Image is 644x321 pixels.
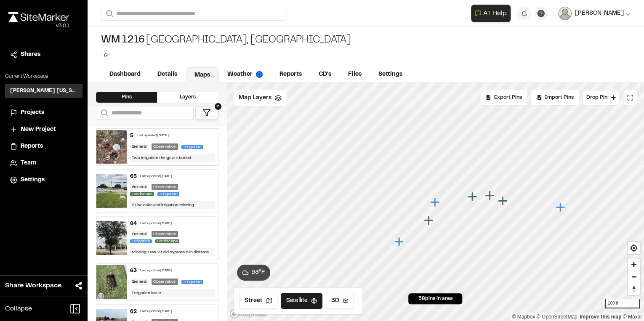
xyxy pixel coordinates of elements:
[130,201,214,209] div: 2 Live oaks and irrigation missing
[140,268,172,273] div: Last updated [DATE]
[130,231,148,237] div: General
[152,143,178,150] div: Observation
[418,295,452,302] span: 38 pins in area
[10,50,77,59] a: Shares
[580,314,621,320] a: Map feedback
[130,132,133,140] div: 5
[149,66,186,82] a: Details
[8,22,69,30] div: Oh geez...please don't...
[101,50,110,60] button: Edit Tags
[483,8,507,19] span: AI Help
[628,271,640,283] span: Zoom out
[10,142,77,151] a: Reports
[10,125,77,134] a: New Project
[237,265,270,281] button: 93°F
[340,66,370,82] a: Files
[96,174,127,208] img: file
[96,265,127,299] img: file
[239,93,271,103] span: Map Layers
[471,5,511,22] button: Open AI Assistant
[605,299,640,308] div: 100 ft
[5,73,82,80] p: Current Workspace
[21,125,56,134] span: New Project
[155,239,179,243] span: Landscape
[394,236,405,247] div: Map marker
[545,94,574,101] span: Import Pins
[195,106,218,120] button: 2
[130,192,154,196] span: Landscape
[239,293,277,309] button: Street
[494,94,522,101] span: Export Pins
[555,202,566,213] div: Map marker
[130,267,137,275] div: 63
[152,279,178,285] div: Observation
[467,191,478,202] div: Map marker
[5,304,32,314] span: Collapse
[480,90,527,105] div: No pins available to export
[8,12,69,22] img: rebrand.png
[130,154,214,162] div: Two irrigation things are buried
[531,90,579,105] div: Import Pins into your project
[10,108,77,117] a: Projects
[326,293,354,309] button: 3D
[10,175,77,185] a: Settings
[21,175,45,185] span: Settings
[10,87,77,95] h3: [PERSON_NAME] [US_STATE]
[10,159,77,168] a: Team
[101,34,144,47] span: WM 1216
[558,7,631,20] button: [PERSON_NAME]
[130,184,148,190] div: General
[215,103,221,110] span: 2
[219,66,271,82] a: Weather
[370,66,411,82] a: Settings
[140,174,172,179] div: Last updated [DATE]
[628,258,640,271] span: Zoom in
[130,248,214,256] div: Missing Tree. 2 Bald cypress is in distress. Irrigation missing. Trash and debris. 4 Yaupons Holl...
[229,309,266,318] a: Mapbox logo
[537,314,577,320] a: OpenStreetMap
[5,281,61,291] span: Share Workspace
[310,66,340,82] a: CD's
[21,142,43,151] span: Reports
[21,159,36,168] span: Team
[137,133,169,138] div: Last updated [DATE]
[498,196,508,207] div: Map marker
[140,309,172,314] div: Last updated [DATE]
[96,92,157,103] div: Pins
[130,279,148,285] div: General
[181,145,203,149] span: Irrigation
[157,92,218,103] div: Layers
[96,130,127,164] img: file
[130,143,148,150] div: General
[152,184,178,190] div: Observation
[96,221,127,255] img: file
[471,5,514,22] div: Open AI Assistant
[251,268,265,277] span: 93 ° F
[96,106,111,120] button: Search
[140,221,172,226] div: Last updated [DATE]
[575,9,624,18] span: [PERSON_NAME]
[423,215,434,226] div: Map marker
[281,293,322,309] button: Satellite
[130,220,137,228] div: 64
[430,197,441,208] div: Map marker
[130,173,137,180] div: 65
[628,271,640,283] button: Zoom out
[586,94,607,101] span: Drop Pin
[101,34,351,47] div: [GEOGRAPHIC_DATA], [GEOGRAPHIC_DATA]
[558,7,572,20] img: User
[130,289,214,297] div: Irrigation issue
[512,314,535,320] a: Mapbox
[21,108,44,117] span: Projects
[101,7,116,21] button: Search
[157,192,179,196] span: Irrigation
[101,66,149,82] a: Dashboard
[484,190,495,201] div: Map marker
[130,239,152,243] span: Irrigation
[583,90,620,105] button: Drop Pin
[628,242,640,254] button: Find my location
[628,283,640,295] button: Reset bearing to north
[21,50,40,59] span: Shares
